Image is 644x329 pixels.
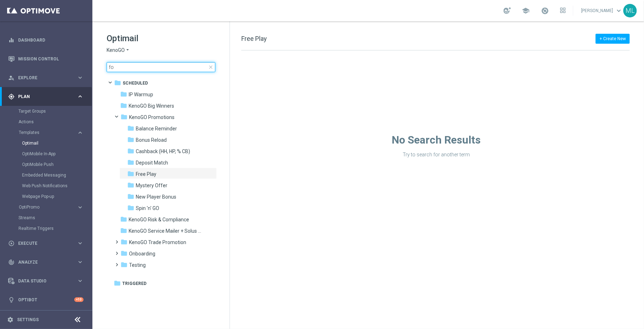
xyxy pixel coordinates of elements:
span: Free Play [241,35,267,42]
span: Try to search for another term [403,152,470,157]
i: play_circle_outline [8,240,15,247]
div: Web Push Notifications [22,180,92,191]
span: KenoGO Service Mailer + Solus eDM [129,228,202,234]
i: folder [127,170,134,177]
i: folder [127,182,134,189]
i: keyboard_arrow_right [77,93,84,100]
div: Explore [8,75,77,81]
input: Search Template [107,62,215,72]
span: Execute [18,241,77,246]
a: Actions [18,119,74,125]
span: Templates [19,130,70,135]
div: Realtime Triggers [18,223,92,234]
div: Dashboard [8,31,84,49]
span: IP Warmup [129,91,153,98]
i: folder [120,261,128,268]
button: Mission Control [8,56,84,62]
i: folder [120,91,127,98]
button: + Create New [596,34,630,44]
span: KenoGO Risk & Compliance [129,216,189,223]
div: Optibot [8,290,84,309]
i: folder [127,136,134,143]
span: KenoGO Promotions [129,114,175,120]
div: Webpage Pop-up [22,191,92,202]
div: OptiMobile In-App [22,149,92,159]
i: keyboard_arrow_right [77,259,84,265]
i: lightbulb [8,297,15,303]
button: Templates keyboard_arrow_right [18,130,84,135]
i: keyboard_arrow_right [77,74,84,81]
span: Testing [129,262,146,268]
i: keyboard_arrow_right [77,129,84,136]
div: OptiPromo [18,202,92,212]
div: Target Groups [18,106,92,117]
i: folder [127,125,134,132]
span: Mystery Offer [136,182,167,189]
i: folder [120,102,127,109]
a: Realtime Triggers [18,226,74,231]
a: [PERSON_NAME]keyboard_arrow_down [580,5,623,16]
i: track_changes [8,259,15,265]
i: person_search [8,75,15,81]
a: OptiMobile In-App [22,151,74,157]
div: ML [623,4,637,17]
i: keyboard_arrow_right [77,240,84,247]
a: Target Groups [18,108,74,114]
div: Optimail [22,138,92,149]
span: KenoGO Big Winners [129,103,174,109]
span: OptiPromo [19,205,70,209]
span: Explore [18,76,77,80]
a: Settings [17,318,39,322]
span: Onboarding [129,250,155,257]
div: Analyze [8,259,77,265]
i: folder [127,159,134,166]
a: Dashboard [18,31,84,49]
span: Balance Reminder [136,125,177,132]
i: folder [120,216,127,223]
span: Plan [18,95,77,99]
i: settings [7,317,14,323]
i: folder [120,113,128,120]
span: New Player Bonus [136,194,176,200]
span: Spin 'n' GO [136,205,159,211]
span: Bonus Reload [136,137,167,143]
a: OptiMobile Push [22,162,74,167]
span: close [208,64,214,70]
div: Streams [18,212,92,223]
span: keyboard_arrow_down [615,7,623,15]
i: folder [127,204,134,211]
button: play_circle_outline Execute keyboard_arrow_right [8,241,84,246]
div: Templates [19,130,77,135]
a: Webpage Pop-up [22,194,74,199]
div: Execute [8,240,77,247]
span: Cashback (HH, HP, % CB) [136,148,190,155]
i: equalizer [8,37,15,43]
button: gps_fixed Plan keyboard_arrow_right [8,94,84,99]
div: Plan [8,93,77,100]
span: KenoGO Trade Promotion [129,239,186,246]
span: Deposit Match [136,160,168,166]
div: Actions [18,117,92,127]
div: OptiMobile Push [22,159,92,170]
div: +10 [74,297,84,302]
button: OptiPromo keyboard_arrow_right [18,204,84,210]
div: Data Studio [8,278,77,284]
button: track_changes Analyze keyboard_arrow_right [8,259,84,265]
h1: Optimail [107,33,215,44]
span: No Search Results [392,134,481,146]
i: folder [114,79,121,86]
button: person_search Explore keyboard_arrow_right [8,75,84,81]
span: KenoGO [107,47,125,54]
button: KenoGO arrow_drop_down [107,47,130,54]
a: Streams [18,215,74,221]
span: Scheduled [123,80,148,86]
button: equalizer Dashboard [8,37,84,43]
button: Data Studio keyboard_arrow_right [8,278,84,284]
